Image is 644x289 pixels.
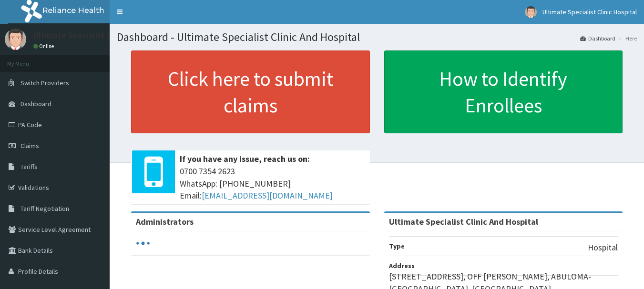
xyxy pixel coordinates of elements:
[180,153,310,164] b: If you have any issue, reach us on:
[202,190,333,201] a: [EMAIL_ADDRESS][DOMAIN_NAME]
[20,204,69,213] span: Tariff Negotiation
[616,34,637,42] li: Here
[525,6,537,18] img: User Image
[33,31,160,40] p: Ultimate Specialist Clinic Hospital
[389,261,415,270] b: Address
[580,34,615,42] a: Dashboard
[20,162,38,171] span: Tariffs
[136,216,194,227] b: Administrators
[588,241,618,254] p: Hospital
[5,29,26,50] img: User Image
[131,50,370,133] a: Click here to submit claims
[542,8,637,16] span: Ultimate Specialist Clinic Hospital
[33,43,56,50] a: Online
[20,100,51,108] span: Dashboard
[384,50,623,133] a: How to Identify Enrollees
[389,242,405,250] b: Type
[180,165,365,202] span: 0700 7354 2623 WhatsApp: [PHONE_NUMBER] Email:
[136,236,150,250] svg: audio-loading
[20,141,39,150] span: Claims
[117,31,637,43] h1: Dashboard - Ultimate Specialist Clinic And Hospital
[389,216,538,227] strong: Ultimate Specialist Clinic And Hospital
[20,79,69,87] span: Switch Providers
